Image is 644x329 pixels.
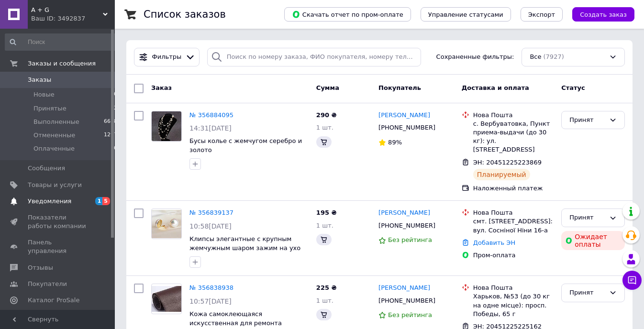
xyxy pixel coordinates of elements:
[473,120,554,154] div: с. Вербуватовка, Пункт приема-выдачи (до 30 кг): ул. [STREET_ADDRESS]
[378,111,430,120] a: [PERSON_NAME]
[428,11,503,18] span: Управление статусами
[521,7,563,22] button: Экспорт
[284,7,411,22] button: Скачать отчет по пром-оплате
[473,111,554,120] div: Нова Пошта
[111,104,117,113] span: 12
[33,90,55,99] span: Новые
[151,284,182,314] a: Фото товару
[316,111,337,119] span: 290 ₴
[561,84,585,91] span: Статус
[95,197,103,205] span: 1
[114,90,117,99] span: 0
[28,238,89,255] span: Панель управления
[28,181,82,189] span: Товары и услуги
[28,213,89,230] span: Показатели работы компании
[189,209,233,216] a: № 356839137
[436,53,514,62] span: Сохраненные фильтры:
[31,6,103,14] span: A + G
[152,111,181,141] img: Фото товару
[5,33,118,51] input: Поиск
[152,286,181,312] img: Фото товару
[189,137,302,154] a: Бусы колье с жемчугом серебро и золото
[207,48,421,66] input: Поиск по номеру заказа, ФИО покупателя, номеру телефона, Email, номеру накладной
[292,10,403,19] span: Скачать отчет по пром-оплате
[473,169,530,180] div: Планируемый
[569,213,605,223] div: Принят
[569,115,605,125] div: Принят
[421,7,511,22] button: Управление статусами
[144,9,226,20] h1: Список заказов
[473,184,554,193] div: Наложенный платеж
[316,124,333,131] span: 1 шт.
[378,208,430,218] a: [PERSON_NAME]
[28,76,51,84] span: Заказы
[189,235,300,252] a: Клипсы элегантные с крупным жемчужным шаром зажим на ухо
[151,208,182,239] a: Фото товару
[28,59,96,68] span: Заказы и сообщения
[580,11,627,18] span: Создать заказ
[31,14,115,23] div: Ваш ID: 3492837
[473,208,554,217] div: Нова Пошта
[28,263,53,272] span: Отзывы
[569,288,605,298] div: Принят
[377,219,437,232] div: [PHONE_NUMBER]
[102,197,110,205] span: 5
[189,297,232,305] span: 10:57[DATE]
[316,284,337,291] span: 225 ₴
[104,131,117,140] span: 1297
[152,53,182,62] span: Фильтры
[189,124,232,132] span: 14:31[DATE]
[378,84,421,91] span: Покупатель
[151,84,172,91] span: Заказ
[473,284,554,292] div: Нова Пошта
[473,217,554,234] div: смт. [STREET_ADDRESS]: вул. Сосніної Ніни 16-а
[316,84,339,91] span: Сумма
[377,295,437,307] div: [PHONE_NUMBER]
[189,111,233,119] a: № 356884095
[622,271,642,290] button: Чат с покупателем
[473,251,554,260] div: Пром-оплата
[28,164,65,173] span: Сообщения
[388,311,432,318] span: Без рейтинга
[104,118,117,126] span: 6618
[189,284,233,291] a: № 356838938
[563,11,634,18] a: Создать заказ
[33,144,75,153] span: Оплаченные
[528,11,555,18] span: Экспорт
[151,111,182,142] a: Фото товару
[544,53,564,60] span: (7927)
[28,280,67,288] span: Покупатели
[152,210,181,238] img: Фото товару
[473,239,515,246] a: Добавить ЭН
[189,222,232,230] span: 10:58[DATE]
[28,296,79,305] span: Каталог ProSale
[530,53,541,62] span: Все
[462,84,529,91] span: Доставка и оплата
[114,144,117,153] span: 0
[473,159,542,166] span: ЭН: 20451225223869
[388,139,402,146] span: 89%
[33,104,67,113] span: Принятые
[378,284,430,293] a: [PERSON_NAME]
[33,131,75,140] span: Отмененные
[33,118,79,126] span: Выполненные
[377,121,437,134] div: [PHONE_NUMBER]
[316,209,337,216] span: 195 ₴
[572,7,634,22] button: Создать заказ
[388,236,432,243] span: Без рейтинга
[316,297,333,304] span: 1 шт.
[473,292,554,318] div: Харьков, №53 (до 30 кг на одне місце): просп. Победы, 65 г
[28,197,71,206] span: Уведомления
[561,231,625,250] div: Ожидает оплаты
[316,222,333,229] span: 1 шт.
